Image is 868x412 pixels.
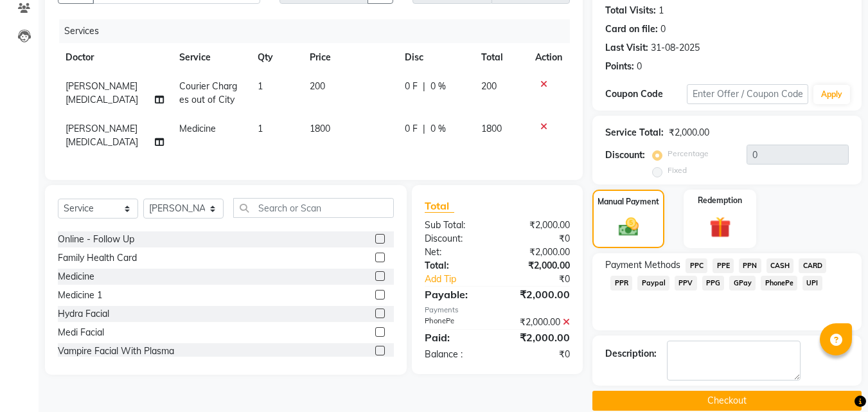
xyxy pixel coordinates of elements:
[497,246,580,259] div: ₹2,000.00
[592,391,862,411] button: Checkout
[675,276,697,291] span: PPV
[423,80,425,93] span: |
[179,123,216,134] span: Medicine
[58,326,104,339] div: Medi Facial
[660,22,666,36] div: 0
[497,330,580,345] div: ₹2,000.00
[612,215,645,238] img: _cash.svg
[729,276,756,291] span: GPay
[766,258,794,273] span: CASH
[605,347,657,361] div: Description:
[430,122,446,136] span: 0 %
[415,259,497,273] div: Total:
[58,345,174,358] div: Vampire Facial With Plasma
[669,126,709,139] div: ₹2,000.00
[430,80,446,93] span: 0 %
[58,233,134,246] div: Online - Follow Up
[703,214,738,240] img: _gift.svg
[799,258,826,273] span: CARD
[497,287,580,302] div: ₹2,000.00
[58,289,102,302] div: Medicine 1
[702,276,725,291] span: PPG
[687,84,808,104] input: Enter Offer / Coupon Code
[474,43,528,72] th: Total
[651,41,700,55] div: 31-08-2025
[58,43,172,72] th: Doctor
[605,87,686,101] div: Coupon Code
[481,123,502,134] span: 1800
[250,43,302,72] th: Qty
[66,80,138,105] span: [PERSON_NAME][MEDICAL_DATA]
[605,258,680,272] span: Payment Methods
[802,276,822,291] span: UPI
[66,123,138,148] span: [PERSON_NAME][MEDICAL_DATA]
[59,19,580,43] div: Services
[511,273,580,286] div: ₹0
[423,122,425,136] span: |
[610,276,632,291] span: PPR
[497,232,580,246] div: ₹0
[605,4,656,17] div: Total Visits:
[233,198,394,218] input: Search or Scan
[698,195,742,206] label: Redemption
[258,80,263,92] span: 1
[258,123,263,134] span: 1
[605,22,658,36] div: Card on file:
[527,43,570,72] th: Action
[405,80,418,93] span: 0 F
[761,276,797,291] span: PhonePe
[605,126,664,139] div: Service Total:
[713,258,734,273] span: PPE
[425,199,454,213] span: Total
[58,307,109,321] div: Hydra Facial
[415,246,497,259] div: Net:
[415,330,497,345] div: Paid:
[497,316,580,329] div: ₹2,000.00
[668,165,687,176] label: Fixed
[58,270,94,283] div: Medicine
[310,123,330,134] span: 1800
[659,4,664,17] div: 1
[497,259,580,273] div: ₹2,000.00
[497,348,580,361] div: ₹0
[415,273,511,286] a: Add Tip
[668,148,709,159] label: Percentage
[425,305,570,316] div: Payments
[739,258,761,273] span: PPN
[397,43,474,72] th: Disc
[415,316,497,329] div: PhonePe
[637,276,669,291] span: Paypal
[598,196,659,208] label: Manual Payment
[405,122,418,136] span: 0 F
[415,348,497,361] div: Balance :
[310,80,325,92] span: 200
[605,60,634,73] div: Points:
[415,219,497,232] div: Sub Total:
[813,85,850,104] button: Apply
[481,80,497,92] span: 200
[179,80,237,105] span: Courier Charges out of City
[605,41,648,55] div: Last Visit:
[637,60,642,73] div: 0
[497,219,580,232] div: ₹2,000.00
[172,43,250,72] th: Service
[415,232,497,246] div: Discount:
[302,43,397,72] th: Price
[605,148,645,162] div: Discount:
[58,251,137,265] div: Family Health Card
[686,258,707,273] span: PPC
[415,287,497,302] div: Payable:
